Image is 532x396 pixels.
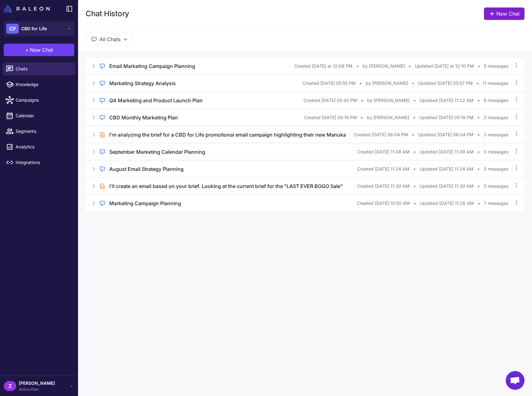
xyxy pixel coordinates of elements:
[356,63,359,70] span: •
[109,62,195,70] h3: Email Marketing Campaign Planning
[420,166,474,172] span: Updated [DATE] 11:34 AM
[303,97,357,104] span: Created [DATE] 05:40 PM
[478,200,480,207] span: •
[109,148,205,156] h3: September Marketing Calendar Planning
[484,148,508,155] span: 3 messages
[109,97,203,104] h3: Q4 Marketing and Product Launch Plan
[477,148,480,155] span: •
[477,131,480,138] span: •
[357,183,410,190] span: Created [DATE] 11:30 AM
[294,63,352,70] span: Created [DATE] at 12:08 PM
[483,80,508,87] span: 11 messages
[2,78,76,91] a: Knowledge
[304,114,357,121] span: Created [DATE] 05:19 PM
[506,371,525,390] a: Open chat
[484,63,508,70] span: 5 messages
[484,114,508,121] span: 3 messages
[362,63,405,70] span: by [PERSON_NAME]
[2,125,76,138] a: Segments
[359,80,362,87] span: •
[419,114,474,121] span: Updated [DATE] 05:19 PM
[413,114,416,121] span: •
[413,183,416,190] span: •
[16,128,71,135] span: Segments
[109,80,176,87] h3: Marketing Strategy Analysis
[418,80,473,87] span: Updated [DATE] 05:57 PM
[367,114,409,121] span: by [PERSON_NAME]
[367,97,410,104] span: by [PERSON_NAME]
[2,62,76,75] a: Chats
[354,131,408,138] span: Created [DATE] 06:04 PM
[2,140,76,153] a: Analytics
[478,63,480,70] span: •
[361,97,363,104] span: •
[86,9,129,19] h1: Chat History
[420,183,474,190] span: Updated [DATE] 11:30 AM
[6,24,19,34] div: CF
[16,159,71,166] span: Integrations
[25,46,29,54] span: +
[418,131,474,138] span: Updated [DATE] 06:04 PM
[409,63,411,70] span: •
[357,166,410,172] span: Created [DATE] 11:34 AM
[476,80,479,87] span: •
[19,387,55,392] span: Active Plan
[477,183,480,190] span: •
[484,166,508,172] span: 3 messages
[477,166,480,172] span: •
[477,114,480,121] span: •
[4,5,50,12] img: Raleon Logo
[2,156,76,169] a: Integrations
[86,33,133,46] button: All Chats
[16,65,71,72] span: Chats
[412,131,414,138] span: •
[413,97,416,104] span: •
[109,131,346,138] h3: I'm analyzing the brief for a CBD for Life promotional email campaign highlighting their new Manuka
[484,97,508,104] span: 9 messages
[4,44,74,56] button: +New Chat
[413,166,416,172] span: •
[4,381,16,391] div: Z
[16,143,71,150] span: Analytics
[357,200,410,207] span: Created [DATE] 10:50 AM
[361,114,363,121] span: •
[477,97,480,104] span: •
[109,200,181,207] h3: Marketing Campaign Planning
[484,200,508,207] span: 7 messages
[4,21,74,36] button: CFCBD for Life
[484,183,508,190] span: 3 messages
[2,109,76,122] a: Calendar
[30,46,53,54] span: New Chat
[415,63,474,70] span: Updated [DATE] at 12:10 PM
[109,165,184,173] h3: August Email Strategy Planning
[16,81,71,88] span: Knowledge
[357,148,410,155] span: Created [DATE] 11:48 AM
[412,80,414,87] span: •
[413,148,416,155] span: •
[366,80,408,87] span: by [PERSON_NAME]
[414,200,416,207] span: •
[19,380,55,387] span: [PERSON_NAME]
[109,182,343,190] h3: I'll create an email based on your brief. Looking at the current brief for the "LAST EVER BOGO Sale"
[420,200,474,207] span: Updated [DATE] 11:26 AM
[16,97,71,104] span: Campaigns
[21,25,47,32] span: CBD for Life
[484,7,525,20] a: New Chat
[109,114,178,121] h3: CBD Monthly Marketing Plan
[484,131,508,138] span: 3 messages
[420,148,474,155] span: Updated [DATE] 11:49 AM
[303,80,356,87] span: Created [DATE] 05:55 PM
[420,97,474,104] span: Updated [DATE] 11:22 AM
[16,112,71,119] span: Calendar
[2,94,76,107] a: Campaigns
